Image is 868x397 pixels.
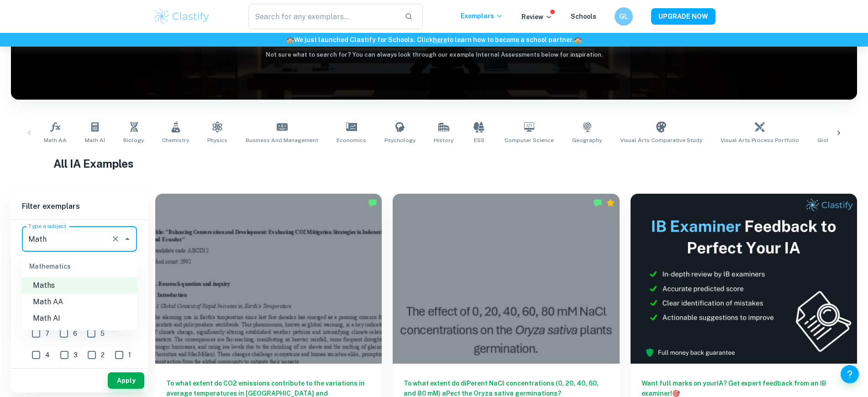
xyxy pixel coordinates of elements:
[100,328,105,339] span: 5
[22,310,137,327] li: Math AI
[108,372,144,389] button: Apply
[28,222,66,230] label: Type a subject
[817,136,857,144] span: Global Politics
[286,36,294,43] span: 🏫
[631,194,857,364] img: Thumbnail
[207,136,227,144] span: Physics
[721,136,799,144] span: Visual Arts Process Portfolio
[74,350,78,360] span: 3
[571,13,596,20] a: Schools
[841,365,859,383] button: Help and Feedback
[505,136,554,144] span: Computer Science
[73,328,77,339] span: 6
[162,136,189,144] span: Chemistry
[11,50,857,59] h6: Not sure what to search for? You can always look through our example Internal Assessments below f...
[123,136,144,144] span: Biology
[620,136,702,144] span: Visual Arts Comparative Study
[384,136,416,144] span: Psychology
[337,136,366,144] span: Economics
[121,233,134,245] button: Close
[85,136,105,144] span: Math AI
[574,36,582,43] span: 🏫
[433,36,447,43] a: here
[11,194,148,219] h6: Filter exemplars
[53,155,815,172] h1: All IA Examples
[672,390,680,397] span: 🎯
[368,198,377,207] img: Marked
[44,136,67,144] span: Math AA
[248,4,398,29] input: Search for any exemplars...
[45,350,50,360] span: 4
[45,328,49,339] span: 7
[2,35,866,45] h6: We just launched Clastify for Schools. Click to learn how to become a school partner.
[651,8,715,25] button: UPGRADE NOW
[22,255,137,277] div: Mathematics
[521,12,552,22] p: Review
[618,11,629,21] h6: GL
[434,136,453,144] span: History
[606,198,615,207] div: Premium
[153,7,211,26] img: Clastify logo
[461,11,503,21] p: Exemplars
[22,277,137,294] li: Maths
[615,7,633,26] button: GL
[22,294,137,310] li: Math AA
[474,136,484,144] span: ESS
[109,233,122,245] button: Clear
[128,350,131,360] span: 1
[572,136,602,144] span: Geography
[593,198,602,207] img: Marked
[101,350,105,360] span: 2
[246,136,318,144] span: Business and Management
